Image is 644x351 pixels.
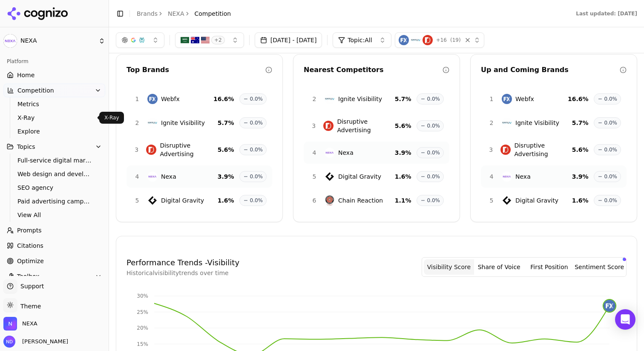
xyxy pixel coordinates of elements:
[436,37,447,44] span: + 16
[604,146,618,153] span: 0.0%
[309,172,319,181] span: 5
[604,173,618,180] span: 0.0%
[104,114,119,121] p: X-Ray
[309,95,319,103] span: 2
[250,119,263,126] span: 0.0%
[524,259,575,275] button: First Position
[338,95,382,103] span: Ignite Visibility
[309,196,319,205] span: 6
[137,10,158,17] a: Brands
[17,272,40,281] span: Toolbox
[17,127,92,136] span: Explore
[147,94,158,104] img: Webfx
[486,145,495,154] span: 3
[137,309,148,315] tspan: 25%
[132,95,142,103] span: 1
[572,196,589,205] span: 1.6 %
[304,65,443,75] div: Nearest Competitors
[338,172,381,181] span: Digital Gravity
[427,173,440,180] span: 0.0%
[3,140,105,154] button: Topics
[250,173,263,180] span: 0.0%
[486,95,497,103] span: 1
[338,148,354,157] span: Nexa
[325,195,335,206] img: Chain Reaction
[14,22,20,29] img: website_grey.svg
[514,141,572,158] span: Disruptive Advertising
[17,197,92,206] span: Paid advertising campaigns
[474,259,524,275] button: Share of Voice
[502,171,512,182] img: Nexa
[14,154,95,166] a: Full-service digital marketing
[572,145,589,154] span: 5.6 %
[17,241,43,250] span: Citations
[572,119,589,127] span: 5.7 %
[481,65,620,75] div: Up and Coming Brands
[427,96,440,102] span: 0.0%
[395,95,411,103] span: 5.7 %
[325,171,335,182] img: Digital Gravity
[615,309,635,330] div: Open Intercom Messenger
[132,196,142,205] span: 5
[195,9,231,18] span: Competition
[17,71,34,79] span: Home
[181,36,189,44] img: SA
[250,197,263,204] span: 0.0%
[14,14,20,20] img: logo_orange.svg
[17,113,92,122] span: X-Ray
[22,22,60,29] div: Domain: [URL]
[132,172,142,181] span: 4
[137,341,148,347] tspan: 15%
[604,96,618,102] span: 0.0%
[338,196,383,205] span: Chain Reaction
[3,34,17,48] img: NEXA
[250,146,263,153] span: 0.0%
[132,119,142,127] span: 2
[17,303,41,310] span: Theme
[395,122,411,130] span: 5.6 %
[23,49,30,56] img: tab_domain_overview_orange.svg
[14,195,95,207] a: Paid advertising campaigns
[399,35,409,45] img: Webfx
[17,257,44,265] span: Optimize
[348,36,372,44] span: Topic: All
[255,32,322,48] button: [DATE] - [DATE]
[309,148,319,157] span: 4
[22,320,37,328] span: NEXA
[137,9,231,18] nav: breadcrumb
[218,119,234,127] span: 5.7 %
[32,50,76,56] div: Domain Overview
[147,195,158,206] img: Digital Gravity
[218,145,234,154] span: 5.6 %
[160,141,217,158] span: Disruptive Advertising
[137,293,148,299] tspan: 30%
[17,170,92,178] span: Web design and development
[161,119,205,127] span: Ignite Visibility
[502,118,512,128] img: Ignite Visibility
[3,336,15,348] img: Nikhil Das
[3,270,105,283] button: Toolbox
[450,37,461,44] span: ( 19 )
[126,257,239,269] h4: Performance Trends - Visibility
[17,226,42,235] span: Prompts
[17,86,54,95] span: Competition
[502,195,512,206] img: Digital Gravity
[604,300,615,312] img: webfx
[500,145,511,155] img: Disruptive Advertising
[211,36,225,44] span: + 2
[515,95,534,103] span: Webfx
[17,211,92,219] span: View All
[161,172,176,181] span: Nexa
[218,196,234,205] span: 1.6 %
[132,145,141,154] span: 3
[14,168,95,180] a: Web design and development
[395,196,411,205] span: 1.1 %
[323,121,333,131] img: Disruptive Advertising
[126,65,265,75] div: Top Brands
[309,122,318,130] span: 3
[427,122,440,129] span: 0.0%
[3,317,17,331] img: NEXA
[325,148,335,158] img: Nexa
[515,196,558,205] span: Digital Gravity
[146,145,156,155] img: Disruptive Advertising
